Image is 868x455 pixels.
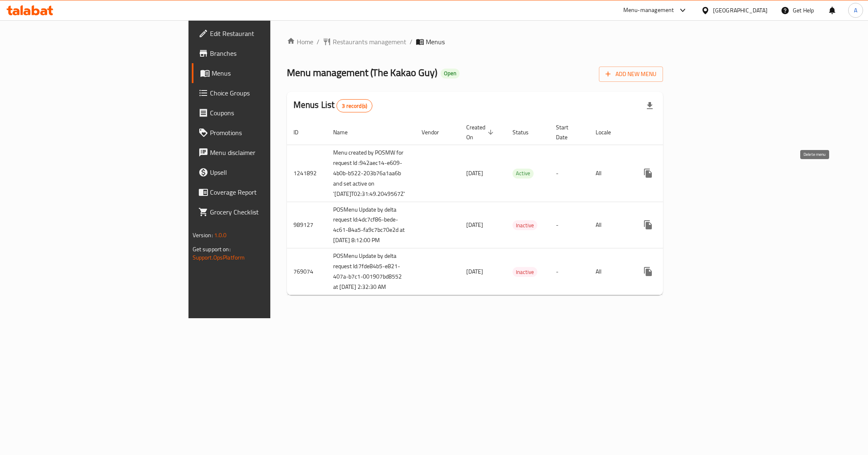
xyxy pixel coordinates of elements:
span: Inactive [513,267,537,277]
button: Add New Menu [599,67,663,82]
a: Restaurants management [323,37,406,47]
td: - [549,248,589,295]
td: - [549,145,589,202]
a: Coupons [192,103,334,123]
span: Start Date [556,122,579,142]
a: Edit Restaurant [192,24,334,43]
span: Vendor [422,127,450,137]
span: Menus [212,68,327,78]
span: [DATE] [466,219,483,230]
span: [DATE] [466,168,483,179]
span: Menus [426,37,445,47]
span: Active [513,169,534,178]
a: Grocery Checklist [192,202,334,222]
th: Actions [632,120,724,145]
a: Menu disclaimer [192,143,334,162]
span: Restaurants management [333,37,406,47]
span: Locale [596,127,622,137]
td: Menu created by POSMW for request Id :942aec14-e609-4b0b-b522-203b76a1aa6b and set active on '[DA... [327,145,415,202]
div: Inactive [513,267,537,277]
span: Coverage Report [210,187,327,197]
div: [GEOGRAPHIC_DATA] [713,6,768,15]
button: more [638,163,658,183]
button: Change Status [658,215,678,235]
span: Add New Menu [606,69,656,79]
button: more [638,262,658,281]
div: Export file [640,96,660,116]
td: - [549,202,589,248]
span: Open [441,70,460,77]
a: Menus [192,63,334,83]
div: Total records count [336,99,372,112]
span: Name [333,127,358,137]
td: All [589,202,632,248]
div: Menu-management [623,5,674,15]
a: Upsell [192,162,334,182]
a: Support.OpsPlatform [193,252,245,263]
a: Branches [192,43,334,63]
li: / [410,37,413,47]
td: All [589,145,632,202]
span: Edit Restaurant [210,29,327,38]
button: Change Status [658,163,678,183]
span: Inactive [513,221,537,230]
span: Menu disclaimer [210,148,327,157]
span: Choice Groups [210,88,327,98]
span: Status [513,127,539,137]
span: Created On [466,122,496,142]
span: Coupons [210,108,327,118]
td: All [589,248,632,295]
span: Version: [193,230,213,241]
span: Promotions [210,128,327,138]
a: Promotions [192,123,334,143]
div: Open [441,69,460,79]
span: Branches [210,48,327,58]
span: 1.0.0 [214,230,227,241]
span: A [854,6,857,15]
h2: Menus List [293,99,372,112]
button: Change Status [658,262,678,281]
button: more [638,215,658,235]
span: Menu management ( The Kakao Guy ) [287,63,437,82]
td: POSMenu Update by delta request Id:7fde84b5-e821-407a-b7c1-001907bd8552 at [DATE] 2:32:30 AM [327,248,415,295]
nav: breadcrumb [287,37,663,47]
span: 3 record(s) [337,102,372,110]
span: Upsell [210,167,327,177]
span: [DATE] [466,266,483,277]
table: enhanced table [287,120,724,295]
span: Get support on: [193,244,231,255]
a: Coverage Report [192,182,334,202]
td: POSMenu Update by delta request Id:4dc7cf86-bede-4c61-84a5-fa9c7bc70e2d at [DATE] 8:12:00 PM [327,202,415,248]
span: Grocery Checklist [210,207,327,217]
a: Choice Groups [192,83,334,103]
span: ID [293,127,309,137]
